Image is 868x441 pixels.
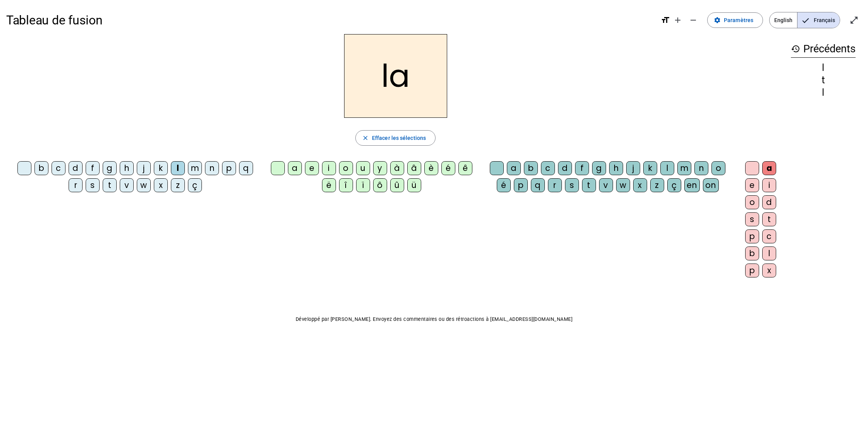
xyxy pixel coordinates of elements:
[373,161,387,175] div: y
[616,178,630,192] div: w
[355,130,436,146] button: Effacer les sélections
[322,178,336,192] div: ë
[441,161,455,175] div: é
[548,178,562,192] div: r
[339,161,353,175] div: o
[171,161,185,175] div: l
[344,34,447,118] h2: la
[558,161,572,175] div: d
[339,178,353,192] div: î
[633,178,647,192] div: x
[599,178,613,192] div: v
[769,12,840,28] mat-button-toggle-group: Language selection
[650,178,664,192] div: z
[797,12,840,28] span: Français
[239,161,253,175] div: q
[305,161,319,175] div: e
[514,178,528,192] div: p
[791,88,856,97] div: l
[524,161,538,175] div: b
[592,161,606,175] div: g
[762,264,776,277] div: x
[69,161,83,175] div: d
[745,212,759,226] div: s
[791,40,856,58] h3: Précédents
[673,16,682,25] mat-icon: add
[677,161,691,175] div: m
[762,229,776,243] div: c
[685,12,701,28] button: Diminuer la taille de la police
[6,8,654,33] h1: Tableau de fusion
[689,16,698,25] mat-icon: remove
[791,63,856,72] div: l
[103,161,117,175] div: g
[745,246,759,260] div: b
[745,178,759,192] div: e
[52,161,65,175] div: c
[609,161,623,175] div: h
[762,246,776,260] div: l
[575,161,589,175] div: f
[424,161,438,175] div: è
[670,12,685,28] button: Augmenter la taille de la police
[643,161,657,175] div: k
[791,76,856,85] div: t
[205,161,219,175] div: n
[407,161,421,175] div: â
[69,178,83,192] div: r
[694,161,708,175] div: n
[356,178,370,192] div: ï
[626,161,640,175] div: j
[390,161,404,175] div: à
[497,178,511,192] div: é
[34,161,48,175] div: b
[714,17,721,24] mat-icon: settings
[86,161,100,175] div: f
[390,178,404,192] div: û
[660,161,674,175] div: l
[703,178,719,192] div: on
[667,178,681,192] div: ç
[458,161,472,175] div: ê
[188,178,202,192] div: ç
[407,178,421,192] div: ü
[661,16,670,25] mat-icon: format_size
[86,178,100,192] div: s
[507,161,521,175] div: a
[372,133,426,143] span: Effacer les sélections
[362,134,369,141] mat-icon: close
[745,229,759,243] div: p
[770,12,797,28] span: English
[711,161,725,175] div: o
[791,44,800,53] mat-icon: history
[154,178,168,192] div: x
[849,16,859,25] mat-icon: open_in_full
[6,315,862,324] p: Développé par [PERSON_NAME]. Envoyez des commentaires ou des rétroactions à [EMAIL_ADDRESS][DOMAI...
[707,12,763,28] button: Paramètres
[120,178,134,192] div: v
[565,178,579,192] div: s
[322,161,336,175] div: i
[120,161,134,175] div: h
[288,161,302,175] div: a
[373,178,387,192] div: ô
[762,178,776,192] div: i
[356,161,370,175] div: u
[745,195,759,209] div: o
[154,161,168,175] div: k
[222,161,236,175] div: p
[762,195,776,209] div: d
[762,212,776,226] div: t
[137,178,151,192] div: w
[762,161,776,175] div: a
[188,161,202,175] div: m
[582,178,596,192] div: t
[541,161,555,175] div: c
[684,178,700,192] div: en
[724,16,753,25] span: Paramètres
[171,178,185,192] div: z
[745,264,759,277] div: p
[103,178,117,192] div: t
[137,161,151,175] div: j
[531,178,545,192] div: q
